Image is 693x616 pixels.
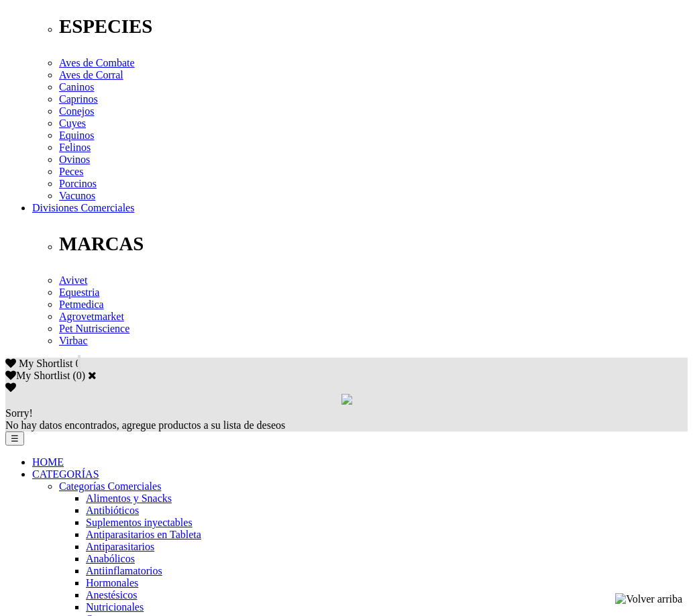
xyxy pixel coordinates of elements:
[76,370,82,381] label: 0
[341,394,352,405] img: loading.gif
[19,358,72,369] span: My Shortlist
[72,370,85,381] span: ( )
[5,370,70,381] label: My Shortlist
[59,69,123,81] a: Aves de Corral
[59,323,129,334] a: Pet Nutriscience
[59,57,135,68] a: Aves de Combate
[59,105,94,117] a: Conejos
[59,15,688,38] p: ESPECIES
[59,93,98,105] a: Caprinos
[59,178,97,189] a: Porcinos
[615,593,682,605] img: Volver arriba
[59,81,94,93] a: Caninos
[88,370,97,380] a: Cerrar
[5,407,33,419] span: Sorry!
[59,233,688,255] p: MARCAS
[59,190,95,201] a: Vacunos
[75,358,81,369] span: 0
[59,287,99,298] a: Equestria
[59,335,88,346] a: Virbac
[59,130,94,141] a: Equinos
[7,470,231,609] iframe: Brevo live chat
[59,117,86,129] a: Cuyes
[5,407,688,431] div: No hay datos encontrados, agregue productos a su lista de deseos
[59,299,104,310] a: Petmedica
[59,274,87,286] a: Avivet
[59,154,90,165] a: Ovinos
[32,456,64,468] a: HOME
[59,311,124,322] a: Agrovetmarket
[5,431,24,446] button: ☰
[59,166,83,177] a: Peces
[32,468,99,480] a: CATEGORÍAS
[59,142,91,153] a: Felinos
[32,202,134,213] a: Divisiones Comerciales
